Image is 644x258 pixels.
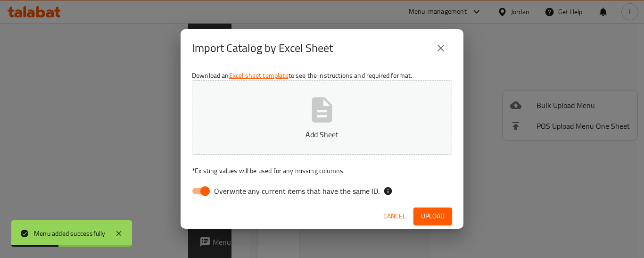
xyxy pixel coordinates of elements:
button: close [429,37,452,59]
a: Excel sheet template [229,69,289,82]
p: Existing values will be used for any missing columns. [192,166,452,175]
span: Overwrite any current items that have the same ID. [214,185,380,197]
h2: Import Catalog by Excel Sheet [192,41,333,56]
span: Cancel [383,210,406,222]
div: Menu added successfully [34,228,106,239]
div: Download an to see the instructions and required format. [181,67,463,204]
button: Add Sheet [192,80,452,155]
p: Add Sheet [206,129,438,140]
span: Upload [421,210,445,222]
button: Cancel [380,208,410,225]
button: Upload [413,208,452,225]
svg: If the overwrite option isn't selected, then the items that match an existing ID will be ignored ... [383,186,393,196]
